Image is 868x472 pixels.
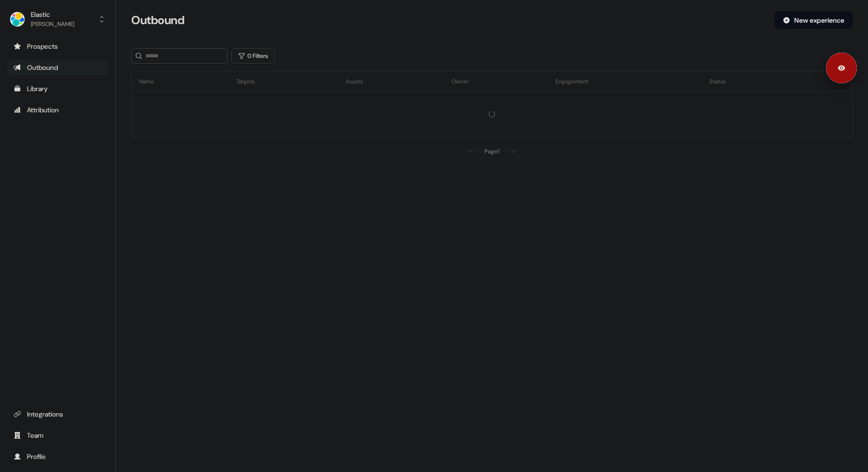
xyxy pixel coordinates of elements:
div: Outbound [14,63,102,72]
h3: Outbound [131,13,184,27]
a: Go to profile [8,449,108,464]
div: Library [14,84,102,94]
div: [PERSON_NAME] [31,19,74,29]
a: Go to templates [8,81,108,96]
a: Go to outbound experience [8,60,108,75]
button: 0 Filters [231,48,274,64]
div: Profile [14,452,102,461]
div: Elastic [31,10,74,19]
a: Go to attribution [8,102,108,118]
a: Go to prospects [8,39,108,54]
div: Attribution [14,105,102,115]
button: New experience [774,12,853,29]
div: Prospects [14,41,102,51]
button: Elastic[PERSON_NAME] [8,8,108,31]
a: Go to team [8,428,108,443]
div: Integrations [14,409,102,419]
div: Team [14,431,102,440]
a: Go to integrations [8,406,108,422]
